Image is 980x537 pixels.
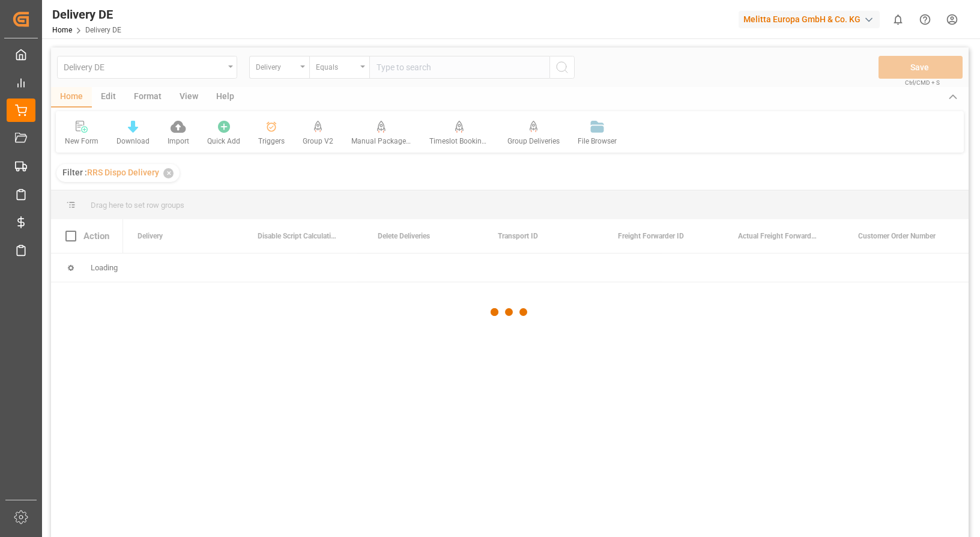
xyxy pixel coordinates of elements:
button: Melitta Europa GmbH & Co. KG [739,8,885,31]
button: Help Center [912,6,939,33]
button: show 0 new notifications [885,6,912,33]
div: Delivery DE [52,5,121,23]
a: Home [52,26,72,34]
div: Melitta Europa GmbH & Co. KG [739,11,880,28]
